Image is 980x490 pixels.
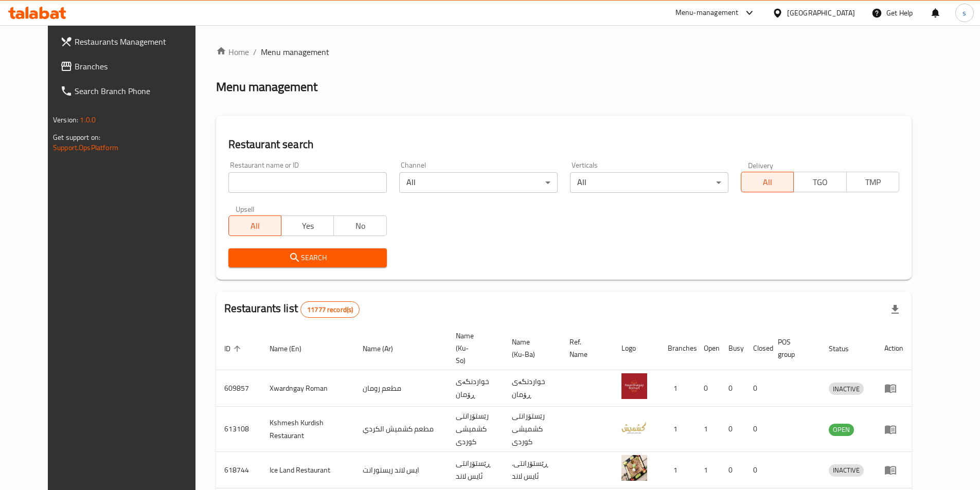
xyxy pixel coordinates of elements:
[883,297,907,322] div: Export file
[456,330,491,367] span: Name (Ku-So)
[660,452,696,488] td: 1
[787,7,855,19] div: [GEOGRAPHIC_DATA]
[75,85,203,97] span: Search Branch Phone
[745,407,770,452] td: 0
[228,172,387,193] input: Search for restaurant name or ID..
[720,452,745,488] td: 0
[448,452,504,488] td: ڕێستۆرانتی ئایس لاند
[216,452,261,488] td: 618744
[778,336,808,360] span: POS group
[300,301,360,318] div: Total records count
[829,383,864,395] span: INACTIVE
[228,215,281,236] button: All
[876,326,912,370] th: Action
[829,464,864,476] span: INACTIVE
[696,326,720,370] th: Open
[745,370,770,407] td: 0
[228,137,899,152] h2: Restaurant search
[660,326,696,370] th: Branches
[253,46,257,58] li: /
[621,455,647,481] img: Ice Land Restaurant
[829,464,864,477] div: INACTIVE
[696,370,720,407] td: 0
[261,370,354,407] td: Xwardngay Roman
[333,215,386,236] button: No
[512,336,549,360] span: Name (Ku-Ba)
[448,370,504,407] td: خواردنگەی ڕۆمان
[236,205,255,212] label: Upsell
[338,219,382,233] span: No
[216,46,912,58] nav: breadcrumb
[741,172,794,192] button: All
[569,336,601,360] span: Ref. Name
[216,370,261,407] td: 609857
[53,141,118,154] a: Support.OpsPlatform
[354,370,448,407] td: مطعم رومان
[660,370,696,407] td: 1
[354,407,448,452] td: مطعم كشميش الكردي
[237,251,379,264] span: Search
[399,172,558,193] div: All
[745,452,770,488] td: 0
[504,452,561,488] td: .ڕێستۆرانتی ئایس لاند
[660,407,696,452] td: 1
[281,215,334,236] button: Yes
[75,60,203,72] span: Branches
[884,464,903,476] div: Menu
[363,342,406,355] span: Name (Ar)
[504,407,561,452] td: رێستۆرانتی کشمیشى كوردى
[846,172,899,192] button: TMP
[261,46,329,58] span: Menu management
[301,305,359,315] span: 11777 record(s)
[963,7,966,19] span: s
[224,342,244,355] span: ID
[448,407,504,452] td: رێستۆرانتی کشمیشى كوردى
[745,326,770,370] th: Closed
[216,46,249,58] a: Home
[504,370,561,407] td: خواردنگەی ڕۆمان
[675,7,739,19] div: Menu-management
[829,342,862,355] span: Status
[270,342,315,355] span: Name (En)
[720,370,745,407] td: 0
[570,172,728,193] div: All
[216,407,261,452] td: 613108
[720,326,745,370] th: Busy
[286,219,330,233] span: Yes
[720,407,745,452] td: 0
[75,35,203,48] span: Restaurants Management
[798,175,842,190] span: TGO
[745,175,790,190] span: All
[748,161,774,169] label: Delivery
[52,79,211,103] a: Search Branch Phone
[793,172,846,192] button: TGO
[216,79,317,95] h2: Menu management
[613,326,660,370] th: Logo
[224,301,360,318] h2: Restaurants list
[851,175,895,190] span: TMP
[829,424,854,436] div: OPEN
[829,424,854,435] span: OPEN
[52,29,211,54] a: Restaurants Management
[621,414,647,440] img: Kshmesh Kurdish Restaurant
[261,452,354,488] td: Ice Land Restaurant
[53,113,78,126] span: Version:
[696,407,720,452] td: 1
[621,373,647,399] img: Xwardngay Roman
[261,407,354,452] td: Kshmesh Kurdish Restaurant
[884,382,903,394] div: Menu
[228,248,387,267] button: Search
[696,452,720,488] td: 1
[52,54,211,79] a: Branches
[80,113,96,126] span: 1.0.0
[53,131,100,144] span: Get support on:
[233,219,277,233] span: All
[884,423,903,435] div: Menu
[354,452,448,488] td: ايس لاند ريستورانت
